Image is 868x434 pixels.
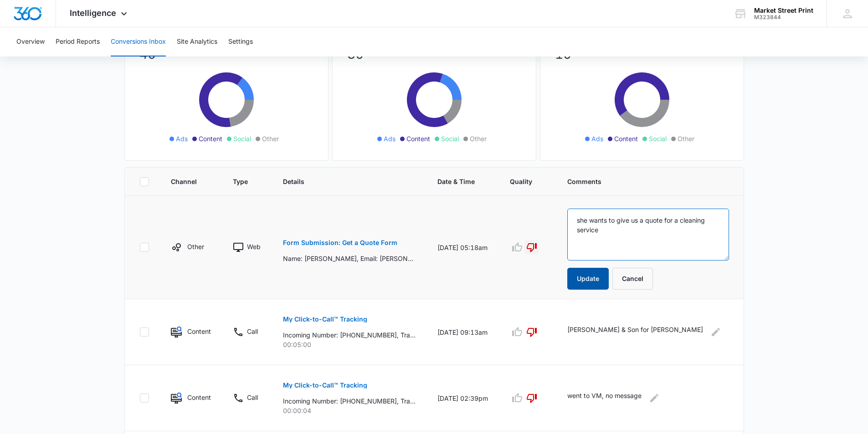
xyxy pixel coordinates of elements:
[283,330,416,340] p: Incoming Number: [PHONE_NUMBER], Tracking Number: [PHONE_NUMBER], Ring To: [PHONE_NUMBER], Caller...
[567,391,642,405] p: went to VM, no message
[233,177,248,186] span: Type
[177,27,217,56] button: Site Analytics
[247,327,258,336] p: Call
[426,196,499,299] td: [DATE] 05:18am
[187,393,211,402] p: Content
[283,382,367,388] p: My Click-to-Call™ Tracking
[283,232,397,254] button: Form Submission: Get a Quote Form
[591,134,603,143] span: Ads
[283,396,416,406] p: Incoming Number: [PHONE_NUMBER], Tracking Number: [PHONE_NUMBER], Ring To: [PHONE_NUMBER], Caller...
[283,240,397,246] p: Form Submission: Get a Quote Form
[384,134,395,143] span: Ads
[56,27,100,56] button: Period Reports
[406,134,430,143] span: Content
[283,254,416,263] p: Name: [PERSON_NAME], Email: [PERSON_NAME][EMAIL_ADDRESS][DOMAIN_NAME], Phone: [PHONE_NUMBER], How...
[283,374,367,396] button: My Click-to-Call™ Tracking
[510,177,532,186] span: Quality
[567,177,716,186] span: Comments
[262,134,279,143] span: Other
[567,268,609,290] button: Update
[470,134,487,143] span: Other
[247,242,261,251] p: Web
[678,134,694,143] span: Other
[709,325,723,339] button: Edit Comments
[283,316,367,322] p: My Click-to-Call™ Tracking
[283,340,416,349] p: 00:05:00
[70,8,116,18] span: Intelligence
[247,393,258,402] p: Call
[754,7,813,14] div: account name
[437,177,475,186] span: Date & Time
[754,14,813,20] div: account id
[567,325,703,339] p: [PERSON_NAME] & Son for [PERSON_NAME]
[199,134,222,143] span: Content
[283,308,367,330] button: My Click-to-Call™ Tracking
[176,134,188,143] span: Ads
[426,365,499,431] td: [DATE] 02:39pm
[283,177,402,186] span: Details
[111,27,166,56] button: Conversions Inbox
[283,406,416,415] p: 00:00:04
[426,299,499,365] td: [DATE] 09:13am
[612,268,653,290] button: Cancel
[649,134,667,143] span: Social
[233,134,251,143] span: Social
[171,177,198,186] span: Channel
[567,209,729,260] textarea: she wants to give us a quote for a cleaning service
[187,327,211,336] p: Content
[441,134,459,143] span: Social
[228,27,253,56] button: Settings
[614,134,638,143] span: Content
[647,391,662,405] button: Edit Comments
[187,242,204,251] p: Other
[16,27,45,56] button: Overview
